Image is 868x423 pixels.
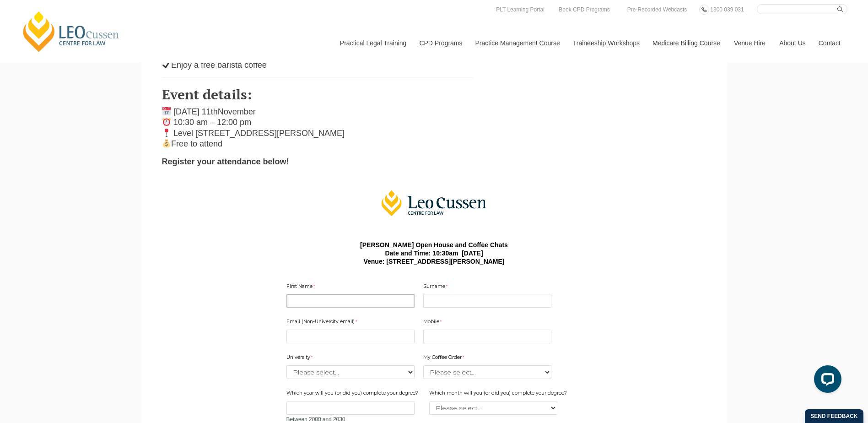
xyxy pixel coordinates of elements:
[566,23,646,63] a: Traineeship Workshops
[286,416,345,423] span: Between 2000 and 2030
[162,118,171,126] img: ⏰
[812,23,847,63] a: Contact
[286,365,415,379] select: University
[363,258,504,265] b: Venue: [STREET_ADDRESS][PERSON_NAME]
[469,23,566,63] a: Practice Management Course
[173,118,251,127] span: 10:30 am – 12:00 pm
[162,107,474,150] p: Free to attend
[412,23,468,63] a: CPD Programs
[162,139,171,147] img: 💰
[708,5,746,15] a: 1300 039 031
[423,318,444,327] label: Mobile
[162,87,474,102] h3: Event details:
[286,401,415,415] input: Which year will you (or did you) complete your degree?
[423,330,551,343] input: Mobile
[173,129,345,138] span: Level [STREET_ADDRESS][PERSON_NAME]
[807,362,845,400] iframe: LiveChat chat widget
[646,23,727,63] a: Medicare Billing Course
[218,107,256,116] span: November
[423,294,551,308] input: Surname
[286,330,415,343] input: Email (Non-University email)
[494,5,547,15] a: PLT Learning Portal
[429,390,569,399] label: Which month will you (or did you) complete your degree?
[286,390,421,399] label: Which year will you (or did you) complete your degree?
[429,401,557,415] select: Which month will you (or did you) complete your degree?
[727,23,772,63] a: Venue Hire
[423,283,450,292] label: Surname
[21,10,122,53] a: [PERSON_NAME] Centre for Law
[162,129,171,137] img: 📍
[286,294,415,308] input: First Name
[286,283,317,292] label: First Name
[423,365,551,379] select: My Coffee Order
[710,6,744,13] span: 1300 039 031
[162,157,289,166] strong: Register your attendance below!
[162,60,171,68] img: ✔️
[625,5,690,15] a: Pre-Recorded Webcasts
[211,107,218,116] span: th
[333,23,413,63] a: Practical Legal Training
[173,107,211,116] span: [DATE] 11
[286,354,315,363] label: University
[286,318,359,327] label: Email (Non-University email)
[385,249,483,257] b: Date and Time: 10:30am [DATE]
[556,5,612,15] a: Book CPD Programs
[423,354,466,363] label: My Coffee Order
[162,107,171,115] img: 📅
[360,241,508,249] b: [PERSON_NAME] Open House and Coffee Chats
[772,23,812,63] a: About Us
